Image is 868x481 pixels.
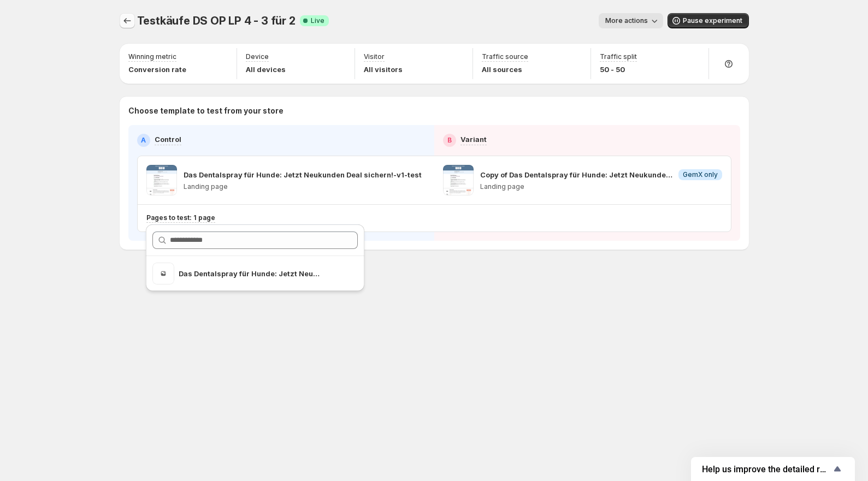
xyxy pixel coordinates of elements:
[152,263,174,284] img: Das Dentalspray für Hunde: Jetzt Neukunden Deal sichern!-v1-test
[128,105,740,116] p: Choose template to test from your store
[246,52,269,61] p: Device
[128,64,186,75] p: Conversion rate
[120,13,135,28] button: Experiments
[246,64,286,75] p: All devices
[482,52,528,61] p: Traffic source
[137,14,296,27] span: Testkäufe DS OP LP 4 - 3 für 2
[480,182,722,191] p: Landing page
[146,263,364,284] ul: Search for and select a customer segment
[184,182,422,191] p: Landing page
[146,213,215,222] p: Pages to test: 1 page
[683,170,718,179] span: GemX only
[447,136,452,145] h2: B
[482,64,528,75] p: All sources
[443,165,474,195] img: Copy of Das Dentalspray für Hunde: Jetzt Neukunden Deal sichern!-v1-test
[184,169,422,180] p: Das Dentalspray für Hunde: Jetzt Neukunden Deal sichern!-v1-test
[480,169,674,180] p: Copy of Das Dentalspray für Hunde: Jetzt Neukunden Deal sichern!-v1-test
[702,462,844,476] button: Show survey - Help us improve the detailed report for A/B campaigns
[364,52,385,61] p: Visitor
[364,64,403,75] p: All visitors
[155,134,181,145] p: Control
[605,16,648,25] span: More actions
[600,64,637,75] p: 50 - 50
[702,464,831,474] span: Help us improve the detailed report for A/B campaigns
[179,268,323,279] p: Das Dentalspray für Hunde: Jetzt Neukunden Deal sichern!-v1-test
[668,13,749,28] button: Pause experiment
[683,16,742,25] span: Pause experiment
[460,134,487,145] p: Variant
[311,16,324,25] span: Live
[128,52,176,61] p: Winning metric
[600,52,637,61] p: Traffic split
[146,165,177,195] img: Das Dentalspray für Hunde: Jetzt Neukunden Deal sichern!-v1-test
[141,136,146,145] h2: A
[599,13,663,28] button: More actions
